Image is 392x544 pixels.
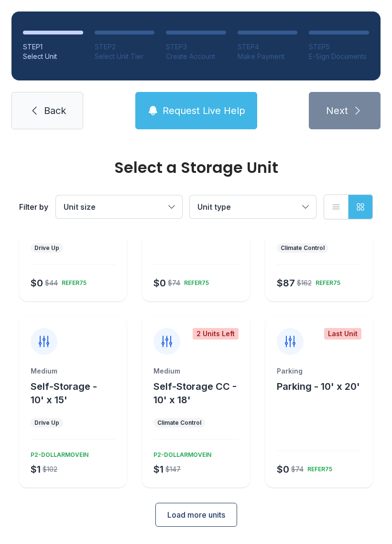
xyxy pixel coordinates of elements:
[23,42,83,52] div: STEP 1
[153,463,163,476] div: $1
[167,509,225,521] span: Load more units
[277,366,361,376] div: Parking
[27,447,88,459] div: P2-DOLLARMOVEIN
[150,447,211,459] div: P2-DOLLARMOVEIN
[180,275,209,287] div: REFER75
[23,52,83,61] div: Select Unit
[238,42,298,52] div: STEP 4
[34,419,59,427] div: Drive Up
[324,328,361,340] div: Last Unit
[45,278,58,288] div: $44
[95,42,155,52] div: STEP 2
[197,202,231,212] span: Unit type
[44,104,66,117] span: Back
[153,366,238,376] div: Medium
[56,195,182,218] button: Unit size
[309,42,369,52] div: STEP 5
[153,276,166,290] div: $0
[165,465,181,474] div: $147
[238,52,298,61] div: Make Payment
[193,328,239,340] div: 2 Units Left
[95,52,155,61] div: Select Unit Tier
[31,380,123,407] button: Self-Storage - 10' x 15'
[19,160,373,175] div: Select a Storage Unit
[166,42,226,52] div: STEP 3
[304,462,332,473] div: REFER75
[277,276,295,290] div: $87
[281,244,325,252] div: Climate Control
[34,244,59,252] div: Drive Up
[190,195,316,218] button: Unit type
[31,381,97,406] span: Self-Storage - 10' x 15'
[157,419,201,427] div: Climate Control
[277,380,360,393] button: Parking - 10' x 20'
[31,366,115,376] div: Medium
[58,275,87,287] div: REFER75
[19,201,48,213] div: Filter by
[277,381,360,392] span: Parking - 10' x 20'
[163,104,245,117] span: Request Live Help
[153,380,246,407] button: Self-Storage CC - 10' x 18'
[277,463,289,476] div: $0
[64,202,96,212] span: Unit size
[168,278,180,288] div: $74
[312,275,340,287] div: REFER75
[297,278,312,288] div: $162
[31,276,43,290] div: $0
[309,52,369,61] div: E-Sign Documents
[166,52,226,61] div: Create Account
[153,381,237,406] span: Self-Storage CC - 10' x 18'
[326,104,348,117] span: Next
[291,465,304,474] div: $74
[31,463,41,476] div: $1
[43,465,57,474] div: $102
